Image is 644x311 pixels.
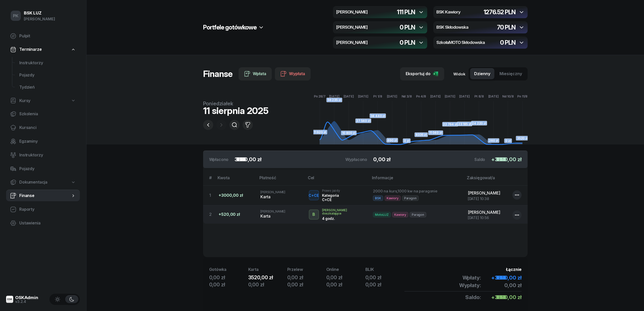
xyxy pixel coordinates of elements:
span: Instruktorzy [19,60,76,66]
span: Kursanci [19,124,76,131]
tspan: Nd 10/8 [502,94,514,98]
div: 3520,00 zł [248,274,287,281]
span: Raporty [19,206,76,213]
h4: BSK Kawiory [436,10,460,14]
tspan: Pn 4/8 [416,94,426,98]
button: BSK Kawiory1276.52 PLN [433,6,528,18]
tspan: Pt 8/8 [474,94,484,98]
span: Finanse [19,192,71,199]
a: Kursanci [6,122,80,134]
div: v3.2.4 [15,300,38,303]
th: # [203,174,215,185]
span: Terminarze [19,46,42,53]
h1: Finanse [203,69,232,78]
div: Gotówka [209,266,248,273]
div: B [310,210,317,219]
span: [PERSON_NAME] [468,190,500,195]
span: Wpłaty: [462,274,481,281]
span: Paragon [410,212,426,217]
div: 0,00 zł [365,281,404,288]
div: 0,00 zł [248,281,287,288]
button: SzkołaMOTO Skłodowska0 PLN [433,37,528,49]
div: 0,00 zł [209,274,248,281]
div: C+CE [307,192,321,199]
span: Szkolenia [19,111,76,117]
tspan: [DATE] [430,94,441,98]
span: Saldo: [465,294,481,301]
div: Łącznie [404,266,522,273]
a: Raporty [6,203,80,216]
div: 0,00 zł [365,274,404,281]
h4: [PERSON_NAME] [336,10,368,14]
div: Wypłata [280,71,305,77]
div: Wpłacono [209,156,229,162]
tspan: Pn 11/8 [517,94,527,98]
a: Ustawienia [6,217,80,229]
tspan: [DATE] [329,94,339,98]
div: 4 godz. [322,216,348,221]
tspan: [DATE] [358,94,368,98]
div: 11 sierpnia 2025 [203,106,269,115]
div: 0 PLN [400,40,415,46]
span: Instruktorzy [19,152,76,158]
a: Terminarze [6,44,80,55]
tspan: Pn 28/7 [314,94,326,98]
span: Dzienny [474,71,490,77]
button: Wypłata [275,67,311,80]
span: Dokumentacja [19,179,47,186]
div: Wpłata [244,71,266,77]
h4: [PERSON_NAME] [336,25,368,30]
div: +3000,00 zł [219,192,252,199]
a: Pojazdy [15,69,80,81]
h2: Portfele gotówkowe [203,23,257,31]
button: [PERSON_NAME]111 PLN [333,6,427,18]
button: [PERSON_NAME]0 PLN [333,21,427,34]
span: Pojazdy [19,72,76,78]
div: 0,00 zł [287,281,326,288]
a: Egzaminy [6,135,80,148]
a: Szkolenia [6,108,80,120]
div: [PERSON_NAME] doszkalające [322,208,365,215]
th: Kwota [214,174,256,185]
a: Pojazdy [6,163,80,175]
span: PK [13,14,19,18]
div: 1 [209,192,215,199]
button: Dzienny [470,68,494,79]
button: B [309,209,319,220]
div: 0,00 zł [209,281,248,288]
span: Kursy [19,97,30,104]
div: 1276.52 PLN [484,9,515,15]
tspan: [DATE] [387,94,397,98]
span: + [491,156,495,162]
div: 2 [209,211,215,218]
span: Tydzień [19,84,76,91]
div: 0 PLN [500,40,515,46]
div: 111 PLN [397,9,415,15]
button: Miesięczny [495,68,526,79]
div: Karta [248,266,287,273]
tspan: Pt 1/8 [373,94,382,98]
div: 0,00 zł [287,274,326,281]
div: poniedziałek [203,101,269,106]
div: Wypłacono [345,156,367,162]
span: BSK [373,195,383,201]
div: 70 PLN [497,24,515,30]
span: + [491,294,495,300]
span: + [491,275,495,281]
tspan: [DATE] [343,94,354,98]
button: C+CE [309,190,319,200]
div: Eksportuj do [406,71,439,77]
span: Pulpit [19,33,76,39]
div: +520,00 zł [219,211,252,218]
span: Wypłaty: [459,282,481,289]
span: Pojazdy [19,166,76,172]
a: Finanse [6,190,80,202]
a: Instruktorzy [6,149,80,161]
button: Wpłata [239,67,272,80]
span: MotoLUZ [373,212,391,217]
h4: [PERSON_NAME] [336,40,368,45]
div: 0,00 zł [326,281,365,288]
span: Miesięczny [499,71,522,77]
div: Prawo jazdy [322,189,348,192]
a: Instruktorzy [15,57,80,69]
